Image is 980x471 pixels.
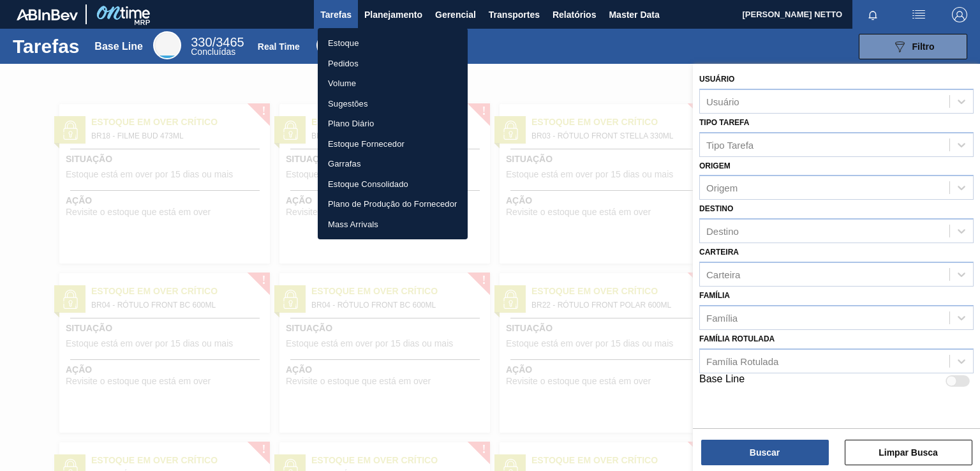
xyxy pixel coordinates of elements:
a: Plano Diário [318,114,468,134]
a: Garrafas [318,154,468,174]
a: Mass Arrivals [318,214,468,235]
a: Sugestões [318,94,468,114]
a: Estoque Fornecedor [318,134,468,154]
a: Estoque [318,33,468,54]
a: Pedidos [318,54,468,74]
a: Plano de Produção do Fornecedor [318,194,468,214]
a: Estoque Consolidado [318,174,468,195]
a: Volume [318,73,468,94]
